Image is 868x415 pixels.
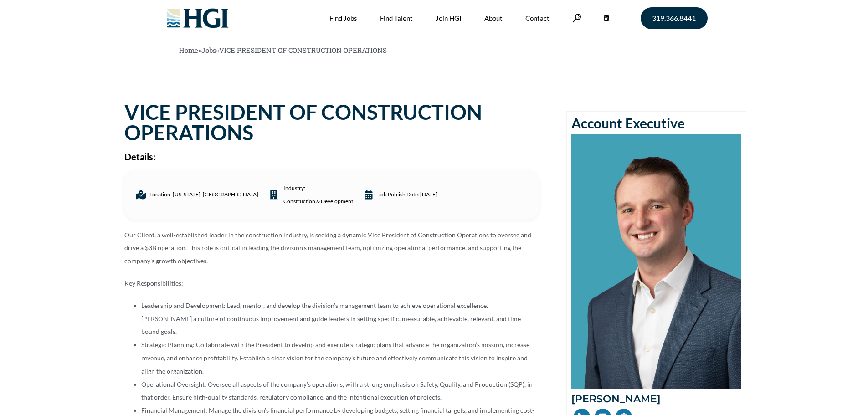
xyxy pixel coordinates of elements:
[572,14,581,22] a: Search
[376,188,437,201] span: Job Publish date: [DATE]
[124,102,539,143] h1: VICE PRESIDENT OF CONSTRUCTION OPERATIONS
[571,394,741,404] h2: [PERSON_NAME]
[571,116,741,130] h2: Account Executive
[141,378,539,405] li: Operational Oversight: Oversee all aspects of the company’s operations, with a strong emphasis on...
[641,7,708,29] a: 319.366.8441
[283,195,353,208] a: Construction & Development
[124,277,539,290] p: Key Responsibilities:
[124,152,539,161] h2: Details:
[124,229,539,268] p: Our Client, a well-established leader in the construction industry, is seeking a dynamic Vice Pre...
[201,46,216,55] a: Jobs
[147,188,258,201] span: Location: [US_STATE], [GEOGRAPHIC_DATA]
[141,299,539,338] li: Leadership and Development: Lead, mentor, and develop the division’s management team to achieve o...
[141,338,539,378] li: Strategic Planning: Collaborate with the President to develop and execute strategic plans that ad...
[179,46,387,55] span: » »
[179,46,198,55] a: Home
[219,46,387,55] span: VICE PRESIDENT OF CONSTRUCTION OPERATIONS
[652,15,696,22] span: 319.366.8441
[281,182,353,208] span: industry:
